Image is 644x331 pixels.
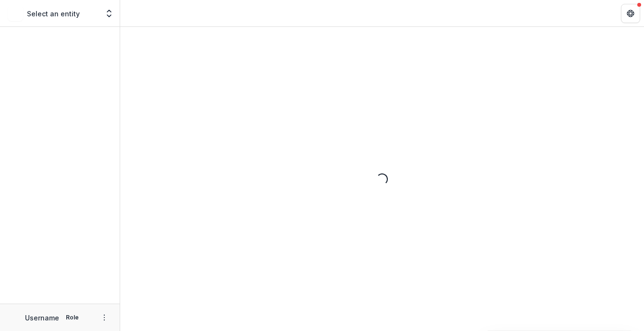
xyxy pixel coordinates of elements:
[621,4,640,23] button: Get Help
[27,9,80,19] p: Select an entity
[63,313,82,322] p: Role
[99,312,110,323] button: More
[25,313,59,323] p: Username
[102,4,116,23] button: Open entity switcher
